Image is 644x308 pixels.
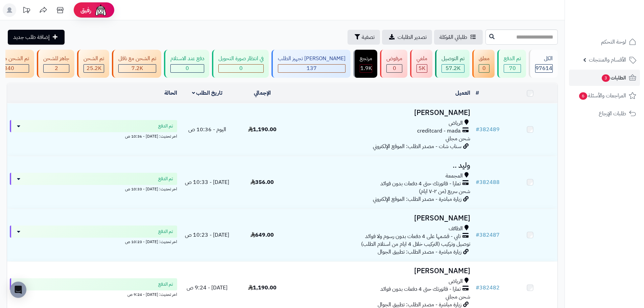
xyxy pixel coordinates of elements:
[476,178,500,186] a: #382488
[218,55,264,63] div: في انتظار صورة التحويل
[292,267,470,275] h3: [PERSON_NAME]
[476,284,479,292] span: #
[94,3,108,17] img: ai-face.png
[476,231,500,239] a: #382487
[598,18,638,32] img: logo-2.png
[158,175,173,182] span: تم الدفع
[569,70,640,86] a: الطلبات3
[18,3,35,19] a: تحديثات المنصة
[434,30,483,45] a: طلباتي المُوكلة
[211,50,270,78] a: في انتظار صورة التحويل 0
[348,30,380,45] button: تصفية
[602,74,610,82] span: 3
[84,55,104,63] div: تم الشحن
[386,55,402,63] div: مرفوض
[409,50,434,78] a: ملغي 5K
[446,293,470,301] span: شحن مجاني
[442,65,464,72] div: 57239
[442,55,464,63] div: تم التوصيل
[434,50,471,78] a: تم التوصيل 57.2K
[601,73,626,82] span: الطلبات
[164,89,177,97] a: الحالة
[185,178,229,186] span: [DATE] - 10:33 ص
[360,55,372,63] div: مرتجع
[111,50,163,78] a: تم الشحن مع ناقل 7.2K
[476,178,479,186] span: #
[307,64,317,72] span: 137
[13,33,50,41] span: إضافة طلب جديد
[365,233,461,240] span: تابي - قسّمها على 4 دفعات بدون رسوم ولا فوائد
[10,132,177,139] div: اخر تحديث: [DATE] - 10:36 ص
[449,119,463,127] span: الرياض
[578,91,626,100] span: المراجعات والأسئلة
[292,109,470,117] h3: [PERSON_NAME]
[292,162,470,169] h3: وليد ..
[158,281,173,288] span: تم الدفع
[10,290,177,298] div: اخر تحديث: [DATE] - 9:24 ص
[479,65,489,72] div: 0
[569,88,640,104] a: المراجعات والأسئلة6
[87,64,101,72] span: 25.2K
[476,125,500,134] a: #382489
[163,50,211,78] a: دفع عند الاستلام 0
[504,55,521,63] div: تم الدفع
[8,30,65,45] a: إضافة طلب جديد
[10,238,177,245] div: اخر تحديث: [DATE] - 10:23 ص
[449,278,463,285] span: الرياض
[239,64,243,72] span: 0
[10,282,26,298] div: Open Intercom Messenger
[187,284,228,292] span: [DATE] - 9:24 ص
[185,231,229,239] span: [DATE] - 10:23 ص
[455,89,470,97] a: العميل
[248,125,277,134] span: 1,190.00
[398,33,427,41] span: تصدير الطلبات
[479,55,490,63] div: معلق
[360,64,372,72] span: 1.9K
[380,180,461,188] span: تمارا - فاتورتك حتى 4 دفعات بدون فوائد
[569,34,640,50] a: لوحة التحكم
[360,65,372,72] div: 1856
[361,240,470,248] span: توصيل وتركيب (التركيب خلال 4 ايام من استلام الطلب)
[439,33,467,41] span: طلباتي المُوكلة
[476,89,479,97] a: #
[186,64,189,72] span: 0
[417,65,427,72] div: 5011
[449,225,463,233] span: الطائف
[496,50,527,78] a: تم الدفع 70
[278,55,345,63] div: [PERSON_NAME] تجهيز الطلب
[188,125,226,134] span: اليوم - 10:36 ص
[352,50,379,78] a: مرتجع 1.9K
[270,50,352,78] a: [PERSON_NAME] تجهيز الطلب 137
[446,64,460,72] span: 57.2K
[10,185,177,192] div: اخر تحديث: [DATE] - 10:33 ص
[43,55,69,63] div: جاهز للشحن
[192,89,223,97] a: تاريخ الطلب
[509,64,516,72] span: 70
[569,105,640,122] a: طلبات الإرجاع
[379,50,409,78] a: مرفوض 0
[251,231,274,239] span: 649.00
[119,65,156,72] div: 7222
[599,109,626,118] span: طلبات الإرجاع
[378,248,461,256] span: زيارة مباشرة - مصدر الطلب: تطبيق الجوال
[527,50,559,78] a: الكل97614
[476,125,479,134] span: #
[579,92,587,100] span: 6
[476,231,479,239] span: #
[419,187,470,195] span: شحن سريع (من ٢-٧ ايام)
[80,6,91,14] span: رفيق
[84,65,104,72] div: 25226
[251,178,274,186] span: 356.00
[373,195,461,203] span: زيارة مباشرة - مصدر الطلب: الموقع الإلكتروني
[76,50,111,78] a: تم الشحن 25.2K
[373,142,461,150] span: سناب شات - مصدر الطلب: الموقع الإلكتروني
[292,214,470,222] h3: [PERSON_NAME]
[118,55,156,63] div: تم الشحن مع ناقل
[589,55,626,65] span: الأقسام والمنتجات
[535,64,552,72] span: 97614
[248,284,277,292] span: 1,190.00
[35,50,76,78] a: جاهز للشحن 2
[417,127,461,135] span: creditcard - mada
[44,65,69,72] div: 2
[254,89,271,97] a: الإجمالي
